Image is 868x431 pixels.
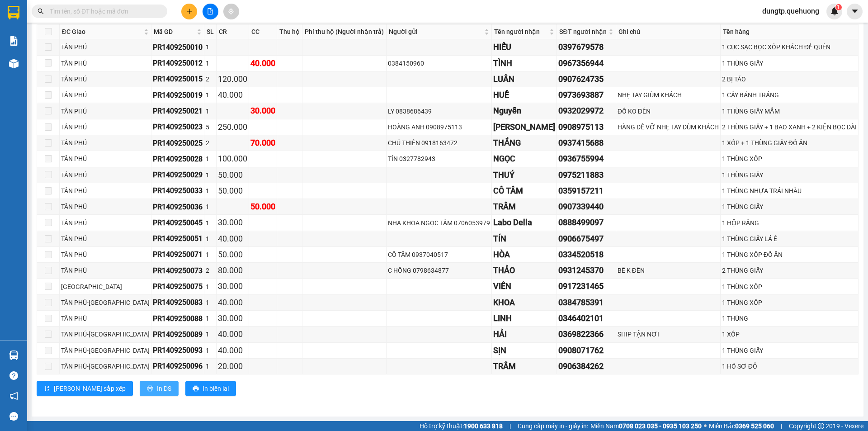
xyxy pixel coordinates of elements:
[61,329,150,339] div: TAN PHÚ-[GEOGRAPHIC_DATA]
[388,106,490,116] div: LY 0838686439
[704,424,707,428] span: ⚪️
[206,170,215,180] div: 1
[557,247,616,263] td: 0334520518
[557,119,616,135] td: 0908975113
[193,385,199,393] span: printer
[492,359,557,374] td: TRÂM
[557,231,616,247] td: 0906675497
[493,200,555,213] div: TRÂM
[218,360,247,373] div: 20.000
[557,39,616,55] td: 0397679578
[218,248,247,261] div: 50.000
[388,154,490,164] div: TÍN 0327782943
[388,265,490,275] div: C HỒNG 0798634877
[153,57,203,69] div: PR1409250012
[493,152,555,165] div: NGỌC
[217,24,249,39] th: CR
[151,39,204,55] td: PR1409250010
[559,27,606,37] span: SĐT người nhận
[722,298,857,308] div: 1 THÙNG XỐP
[818,423,824,429] span: copyright
[206,186,215,196] div: 1
[206,298,215,308] div: 1
[140,381,179,396] button: printerIn DS
[558,137,614,149] div: 0937415688
[206,218,215,228] div: 1
[781,421,782,431] span: |
[218,296,247,309] div: 40.000
[558,185,614,197] div: 0359157211
[151,327,204,342] td: PR1409250089
[558,169,614,181] div: 0975211883
[493,248,555,261] div: HÒA
[206,282,215,292] div: 1
[9,371,18,380] span: question-circle
[722,106,857,116] div: 1 THÙNG GIẤY MẮM
[722,250,857,260] div: 1 THÙNG XỐP ĐỒ ĂN
[151,359,204,374] td: PR1409250096
[8,6,19,19] img: logo-vxr
[153,297,203,308] div: PR1409250083
[218,328,247,341] div: 40.000
[151,167,204,183] td: PR1409250029
[492,87,557,103] td: HUỀ
[153,105,203,117] div: PR1409250021
[557,87,616,103] td: 0973693887
[50,6,156,16] input: Tìm tên, số ĐT hoặc mã đơn
[722,265,857,275] div: 2 THÙNG GIẤY
[388,138,490,148] div: CHÚ THIÊN 0918163472
[492,247,557,263] td: HÒA
[153,121,203,133] div: PR1409250023
[153,217,203,228] div: PR1409250045
[206,74,215,84] div: 2
[153,153,203,165] div: PR1409250028
[186,8,193,14] span: plus
[61,106,150,116] div: TÂN PHÚ
[492,263,557,279] td: THẢO
[558,280,614,293] div: 0917231465
[618,106,719,116] div: ĐỔ KO ĐỀN
[420,421,503,431] span: Hỗ trợ kỹ thuật:
[61,218,150,228] div: TÂN PHÚ
[185,381,236,396] button: printerIn biên lai
[493,264,555,277] div: THẢO
[494,27,547,37] span: Tên người nhận
[151,215,204,231] td: PR1409250045
[722,122,857,132] div: 2 THÙNG GIẤY + 1 BAO XANH + 2 KIỆN BỌC DÀI
[837,4,840,10] span: 1
[154,27,195,37] span: Mã GD
[153,201,203,213] div: PR1409250036
[722,313,857,323] div: 1 THÙNG
[218,152,247,165] div: 100.000
[735,422,774,430] strong: 0369 525 060
[61,313,150,323] div: TÂN PHÚ
[218,121,247,133] div: 250.000
[61,265,150,275] div: TÂN PHÚ
[61,170,150,180] div: TÂN PHÚ
[151,231,204,247] td: PR1409250051
[207,8,213,14] span: file-add
[218,185,247,197] div: 50.000
[722,74,857,84] div: 2 BỊ TÁO
[557,103,616,119] td: 0932029972
[722,170,857,180] div: 1 THÙNG GIẤY
[557,295,616,311] td: 0384785391
[709,421,774,431] span: Miền Bắc
[44,385,50,393] span: sort-ascending
[558,296,614,309] div: 0384785391
[218,264,247,277] div: 80.000
[61,138,150,148] div: TÂN PHÚ
[38,8,44,14] span: search
[557,183,616,199] td: 0359157211
[722,138,857,148] div: 1 XỐP + 1 THÙNG GIẤY ĐỒ ĂN
[153,281,203,292] div: PR1409250075
[492,56,557,71] td: TÌNH
[492,327,557,342] td: HẢI
[151,199,204,215] td: PR1409250036
[37,381,133,396] button: sort-ascending[PERSON_NAME] sắp xếp
[151,311,204,327] td: PR1409250088
[153,169,203,180] div: PR1409250029
[492,183,557,199] td: CÔ TÂM
[151,119,204,135] td: PR1409250023
[493,296,555,309] div: KHOA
